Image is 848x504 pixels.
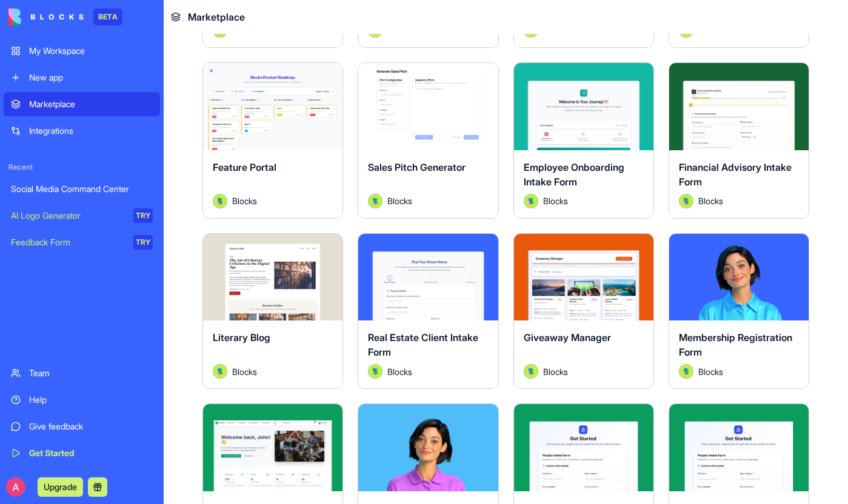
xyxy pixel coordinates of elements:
[213,364,227,379] img: Avatar
[4,65,160,90] a: New app
[29,367,153,379] div: Team
[4,119,160,143] a: Integrations
[543,365,568,378] span: Blocks
[29,125,153,137] div: Integrations
[4,39,160,63] a: My Workspace
[133,208,153,223] div: TRY
[133,235,153,250] div: TRY
[4,361,160,385] a: Team
[8,8,84,25] img: logo
[4,92,160,116] a: Marketplace
[4,177,160,201] a: Social Media Command Center
[4,204,160,228] a: AI Logo GeneratorTRY
[29,71,153,84] div: New app
[4,162,160,172] span: Recent
[698,365,723,378] span: Blocks
[679,364,693,379] img: Avatar
[524,331,611,343] span: Giveaway Manager
[4,230,160,254] a: Feedback FormTRY
[669,62,809,219] a: Financial Advisory Intake FormAvatarBlocks
[213,194,227,208] img: Avatar
[543,194,568,207] span: Blocks
[387,365,412,378] span: Blocks
[29,420,153,433] div: Give feedback
[29,394,153,406] div: Help
[213,331,270,343] span: Literary Blog
[29,45,153,57] div: My Workspace
[232,194,257,207] span: Blocks
[368,364,382,379] img: Avatar
[4,414,160,439] a: Give feedback
[11,210,125,222] div: AI Logo Generator
[524,364,538,379] img: Avatar
[29,98,153,110] div: Marketplace
[513,62,654,219] a: Employee Onboarding Intake FormAvatarBlocks
[4,388,160,412] a: Help
[669,233,809,390] a: Membership Registration FormAvatarBlocks
[4,441,160,465] a: Get Started
[11,183,153,195] div: Social Media Command Center
[679,331,792,358] span: Membership Registration Form
[368,331,478,358] span: Real Estate Client Intake Form
[524,161,624,188] span: Employee Onboarding Intake Form
[38,480,83,492] a: Upgrade
[11,236,125,248] div: Feedback Form
[368,161,466,173] span: Sales Pitch Generator
[232,365,257,378] span: Blocks
[524,194,538,208] img: Avatar
[93,8,122,25] div: BETA
[202,233,343,390] a: Literary BlogAvatarBlocks
[358,233,498,390] a: Real Estate Client Intake FormAvatarBlocks
[698,194,723,207] span: Blocks
[358,62,498,219] a: Sales Pitch GeneratorAvatarBlocks
[679,194,693,208] img: Avatar
[6,477,25,497] img: ACg8ocIRP2_JpaGwG_girOzm0h4b_KSnTZLtLG2KdXgiaJSFDoQQoA=s96-c
[8,8,122,25] a: BETA
[213,161,276,173] span: Feature Portal
[202,62,343,219] a: Feature PortalAvatarBlocks
[387,194,412,207] span: Blocks
[188,10,245,24] span: Marketplace
[29,447,153,459] div: Get Started
[38,477,83,497] button: Upgrade
[513,233,654,390] a: Giveaway ManagerAvatarBlocks
[679,161,792,188] span: Financial Advisory Intake Form
[368,194,382,208] img: Avatar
